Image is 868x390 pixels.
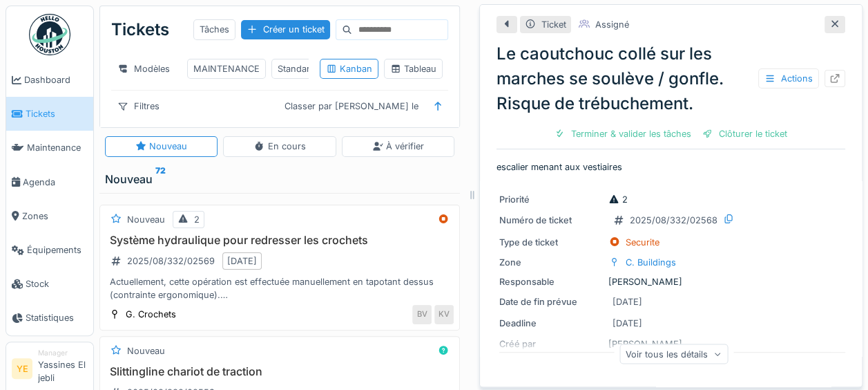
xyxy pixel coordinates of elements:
div: Tâches [193,19,235,39]
div: Classer par [PERSON_NAME] le [278,96,425,116]
div: Actuellement, cette opération est effectuée manuellement en tapotant dessus (contrainte ergonomiq... [106,275,454,301]
div: Date de fin prévue [499,295,603,308]
span: Équipements [27,243,88,257]
div: Ticket [541,18,566,31]
div: Modèles [111,59,176,79]
h3: Slittingline chariot de traction [106,365,454,378]
a: Maintenance [6,131,93,165]
div: 2 [194,213,200,226]
div: Tableau [390,62,436,75]
div: En cours [253,140,305,153]
div: Nouveau [105,171,454,187]
li: YE [12,358,32,379]
div: Standard [278,62,316,75]
a: Dashboard [6,63,93,97]
div: 2025/08/332/02568 [630,214,717,227]
span: Tickets [26,107,88,120]
div: [DATE] [613,295,642,308]
p: escalier menant aux vestiaires [496,160,845,174]
div: Actions [758,68,819,89]
div: [PERSON_NAME] [499,275,842,288]
div: Type de ticket [499,236,603,249]
div: Nouveau [135,140,187,153]
div: Priorité [499,193,603,206]
span: Stock [26,277,88,290]
div: G. Crochets [126,308,176,321]
div: À vérifier [372,140,424,153]
span: Statistiques [26,311,88,324]
div: Numéro de ticket [499,214,603,227]
span: Zones [22,210,88,223]
div: 2025/08/332/02569 [127,254,215,268]
div: Zone [499,256,603,269]
div: Créer un ticket [241,20,330,39]
div: MAINTENANCE [193,62,260,75]
h3: Système hydraulique pour redresser les crochets [106,234,454,247]
a: Équipements [6,233,93,267]
div: [DATE] [227,254,257,268]
div: Nouveau [127,344,165,357]
div: Clôturer le ticket [697,124,793,143]
a: Agenda [6,165,93,199]
img: Badge_color-CXgf-gQk.svg [29,14,70,55]
div: Tickets [111,12,169,48]
div: KV [434,305,454,324]
a: Statistiques [6,301,93,335]
div: Manager [38,348,88,358]
div: Responsable [499,275,603,288]
span: Agenda [23,176,88,189]
div: Kanban [326,62,372,75]
div: Securite [626,236,659,249]
div: [DATE] [613,317,642,330]
div: C. Buildings [626,256,676,269]
a: Tickets [6,97,93,131]
sup: 72 [155,171,166,187]
div: Filtres [111,96,166,116]
a: Zones [6,199,93,233]
a: Stock [6,267,93,301]
div: 2 [608,193,628,206]
div: Le caoutchouc collé sur les marches se soulève / gonfle. Risque de trébuchement. [496,41,845,116]
div: Deadline [499,317,603,330]
div: Terminer & valider les tâches [549,124,697,143]
div: Nouveau [127,213,165,226]
div: Assigné [595,18,629,31]
span: Dashboard [24,73,88,86]
span: Maintenance [27,141,88,154]
div: Voir tous les détails [619,344,728,364]
div: BV [412,305,432,324]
